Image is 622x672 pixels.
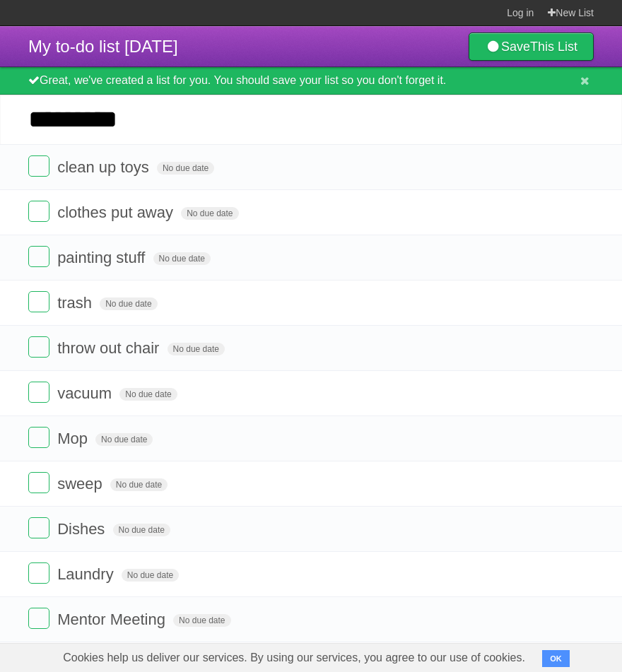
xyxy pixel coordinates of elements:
label: Done [28,382,49,403]
span: sweep [57,475,106,493]
span: No due date [95,433,153,446]
label: Done [28,201,49,222]
span: Dishes [57,520,108,538]
span: clothes put away [57,204,177,221]
span: My to-do list [DATE] [28,37,178,56]
span: No due date [119,388,177,401]
span: No due date [153,252,211,265]
span: throw out chair [57,339,163,357]
label: Done [28,336,49,358]
label: Done [28,246,49,267]
span: No due date [181,207,238,220]
a: SaveThis List [469,33,594,61]
span: No due date [113,524,170,536]
span: vacuum [57,384,115,402]
b: This List [530,40,577,54]
span: No due date [168,343,225,355]
span: clean up toys [57,158,153,176]
span: No due date [173,614,230,627]
label: Done [28,155,49,177]
span: Mop [57,430,91,447]
label: Done [28,608,49,629]
span: No due date [110,478,168,491]
span: No due date [100,297,157,310]
span: Mentor Meeting [57,611,169,628]
span: No due date [122,569,179,582]
label: Done [28,291,49,312]
span: Laundry [57,565,117,583]
span: No due date [157,162,214,175]
label: Done [28,562,49,584]
button: OK [542,650,570,667]
label: Done [28,472,49,493]
label: Done [28,517,49,538]
span: painting stuff [57,249,148,266]
span: trash [57,294,95,312]
span: Cookies help us deliver our services. By using our services, you agree to our use of cookies. [49,644,539,672]
label: Done [28,427,49,448]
